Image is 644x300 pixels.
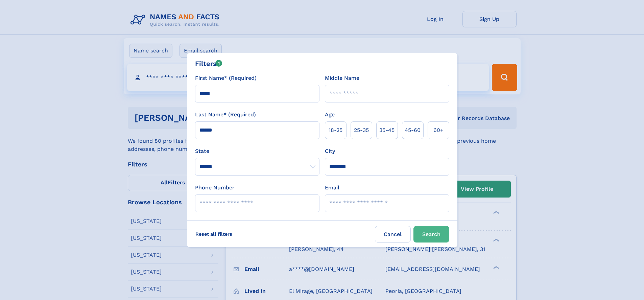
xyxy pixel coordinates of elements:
label: Reset all filters [191,226,237,242]
div: Filters [195,59,222,69]
button: Search [413,226,449,243]
label: Email [325,184,339,192]
label: Age [325,111,335,119]
label: Cancel [375,226,411,243]
label: Phone Number [195,184,235,192]
span: 45‑60 [405,126,421,134]
label: Middle Name [325,74,359,82]
span: 60+ [433,126,444,134]
span: 18‑25 [329,126,342,134]
span: 25‑35 [354,126,369,134]
label: State [195,147,319,155]
span: 35‑45 [379,126,395,134]
label: City [325,147,335,155]
label: First Name* (Required) [195,74,257,82]
label: Last Name* (Required) [195,111,256,119]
